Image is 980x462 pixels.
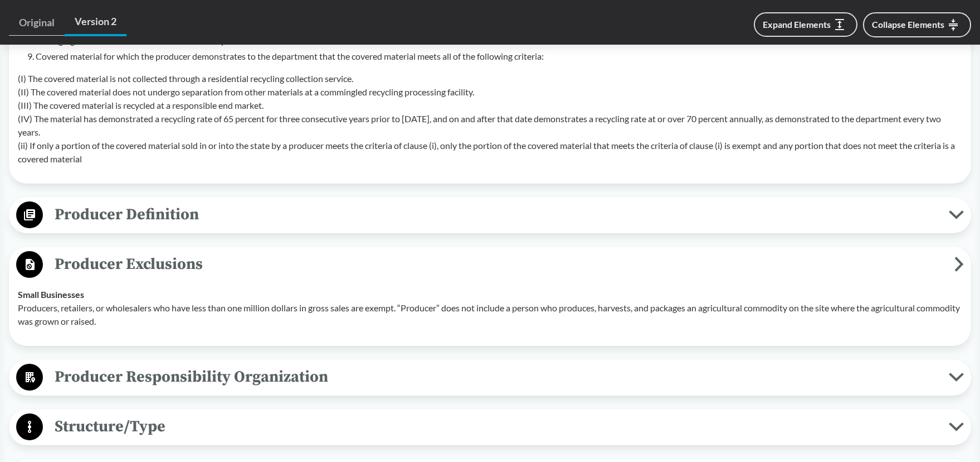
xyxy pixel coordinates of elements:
[18,289,84,300] strong: Small Businesses
[9,10,65,36] a: Original
[863,12,971,37] button: Collapse Elements
[43,364,949,389] span: Producer Responsibility Organization
[43,202,949,227] span: Producer Definition
[65,9,126,36] a: Version 2
[43,414,949,439] span: Structure/Type
[43,252,954,277] span: Producer Exclusions
[13,201,967,229] button: Producer Definition
[36,50,962,63] li: Covered material for which the producer demonstrates to the department that the covered material ...
[18,72,962,166] p: (I) The covered material is not collected through a residential recycling collection service. (II...
[754,12,857,37] button: Expand Elements
[13,251,967,279] button: Producer Exclusions
[18,301,962,328] p: Producers, retailers, or wholesalers who have less than one million dollars in gross sales are ex...
[13,363,967,392] button: Producer Responsibility Organization
[13,413,967,441] button: Structure/Type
